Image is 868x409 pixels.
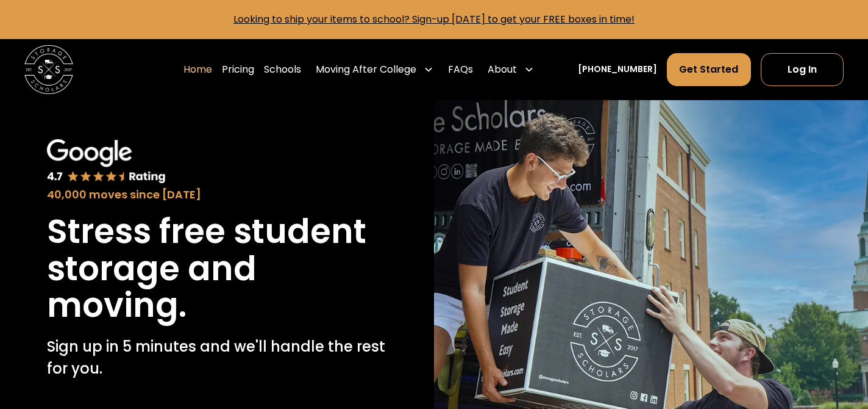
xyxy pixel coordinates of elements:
[448,52,473,87] a: FAQs
[488,62,517,77] div: About
[311,52,438,87] div: Moving After College
[183,52,212,87] a: Home
[47,336,388,380] p: Sign up in 5 minutes and we'll handle the rest for you.
[578,63,657,76] a: [PHONE_NUMBER]
[761,53,844,86] a: Log In
[483,52,539,87] div: About
[47,213,388,324] h1: Stress free student storage and moving.
[222,52,254,87] a: Pricing
[316,62,416,77] div: Moving After College
[667,53,752,86] a: Get Started
[233,12,635,26] a: Looking to ship your items to school? Sign-up [DATE] to get your FREE boxes in time!
[24,45,73,94] a: home
[47,139,166,185] img: Google 4.7 star rating
[24,45,73,94] img: Storage Scholars main logo
[47,187,388,203] div: 40,000 moves since [DATE]
[264,52,301,87] a: Schools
